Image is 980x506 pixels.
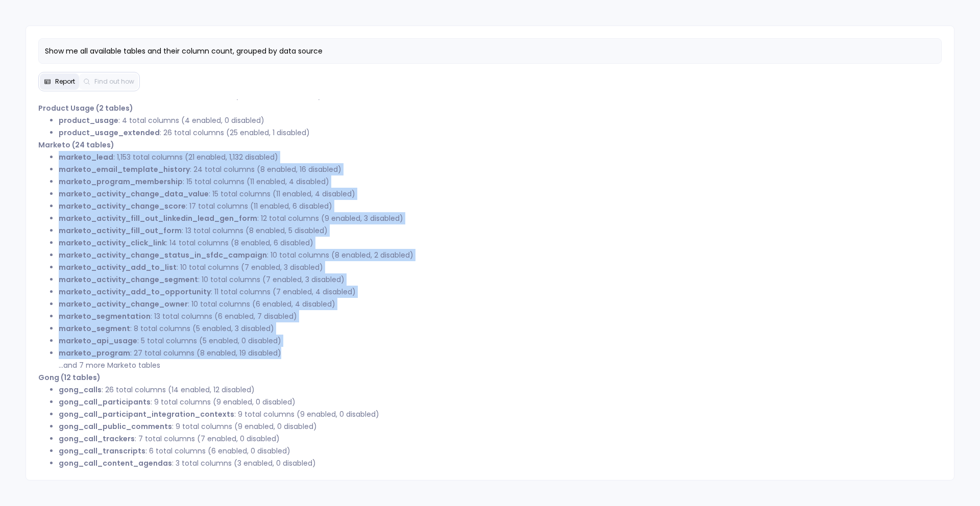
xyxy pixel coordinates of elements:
[59,262,177,272] strong: marketo_activity_add_to_list
[59,176,183,187] strong: marketo_program_membership
[59,188,942,200] li: : 15 total columns (11 enabled, 4 disabled)
[59,396,942,408] li: : 9 total columns (9 enabled, 0 disabled)
[59,433,942,445] li: : 7 total columns (7 enabled, 0 disabled)
[59,127,942,139] li: : 26 total columns (25 enabled, 1 disabled)
[59,310,942,322] li: : 13 total columns (6 enabled, 7 disabled)
[59,238,166,248] strong: marketo_activity_click_link
[59,213,257,223] strong: marketo_activity_fill_out_linkedin_lead_gen_form
[59,445,942,457] li: : 6 total columns (6 enabled, 0 disabled)
[59,397,151,407] strong: gong_call_participants
[40,73,79,90] button: Report
[38,372,101,383] strong: Gong (12 tables)
[59,114,942,127] li: : 4 total columns (4 enabled, 0 disabled)
[59,163,942,175] li: : 24 total columns (8 enabled, 16 disabled)
[59,225,182,236] strong: marketo_activity_fill_out_form
[38,140,114,150] strong: Marketo (24 tables)
[59,274,198,285] strong: marketo_activity_change_segment
[59,322,942,335] li: : 8 total columns (5 enabled, 3 disabled)
[59,323,130,334] strong: marketo_segment
[59,347,942,371] li: : 27 total columns (8 enabled, 19 disabled) ...and 7 more Marketo tables
[59,164,190,174] strong: marketo_email_template_history
[59,458,172,468] strong: gong_call_content_agendas
[59,446,145,456] strong: gong_call_transcripts
[59,408,942,420] li: : 9 total columns (9 enabled, 0 disabled)
[38,103,133,113] strong: Product Usage (2 tables)
[59,335,942,347] li: : 5 total columns (5 enabled, 0 disabled)
[94,78,134,86] span: Find out how
[45,46,323,56] span: Show me all available tables and their column count, grouped by data source
[59,287,211,297] strong: marketo_activity_add_to_opportunity
[59,385,102,395] strong: gong_calls
[59,261,942,273] li: : 10 total columns (7 enabled, 3 disabled)
[79,73,138,90] button: Find out how
[59,212,942,224] li: : 12 total columns (9 enabled, 3 disabled)
[59,224,942,237] li: : 13 total columns (8 enabled, 5 disabled)
[59,457,942,469] li: : 3 total columns (3 enabled, 0 disabled)
[59,201,186,211] strong: marketo_activity_change_score
[59,273,942,286] li: : 10 total columns (7 enabled, 3 disabled)
[59,336,137,346] strong: marketo_api_usage
[59,421,172,432] strong: gong_call_public_comments
[59,286,942,298] li: : 11 total columns (7 enabled, 4 disabled)
[55,78,75,86] span: Report
[59,91,168,101] strong: salesforce_contacthistories
[59,151,942,163] li: : 1,153 total columns (21 enabled, 1,132 disabled)
[59,384,942,396] li: : 26 total columns (14 enabled, 12 disabled)
[59,249,942,261] li: : 10 total columns (8 enabled, 2 disabled)
[59,348,130,358] strong: marketo_program
[59,420,942,433] li: : 9 total columns (9 enabled, 0 disabled)
[59,115,118,125] strong: product_usage
[59,237,942,249] li: : 14 total columns (8 enabled, 6 disabled)
[59,189,209,199] strong: marketo_activity_change_data_value
[59,200,942,212] li: : 17 total columns (11 enabled, 6 disabled)
[59,434,135,444] strong: gong_call_trackers
[59,175,942,188] li: : 15 total columns (11 enabled, 4 disabled)
[59,409,234,419] strong: gong_call_participant_integration_contexts
[59,311,151,321] strong: marketo_segmentation
[59,250,267,260] strong: marketo_activity_change_status_in_sfdc_campaign
[59,298,942,310] li: : 10 total columns (6 enabled, 4 disabled)
[59,299,188,309] strong: marketo_activity_change_owner
[59,152,113,162] strong: marketo_lead
[59,128,160,138] strong: product_usage_extended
